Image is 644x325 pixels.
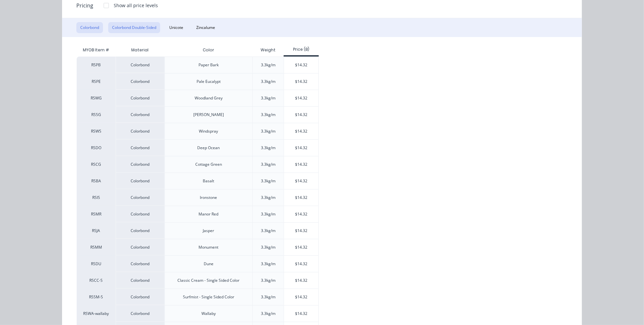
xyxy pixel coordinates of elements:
div: Material [116,44,164,57]
div: RSPE [77,73,116,90]
div: RSWA-wallaby [77,305,116,322]
div: Monument [199,244,219,250]
div: 3.3kg/m [261,162,276,167]
div: 3.3kg/m [261,261,276,267]
div: RSWG [77,90,116,106]
div: Pale Eucalypt [197,79,221,84]
div: Colorbond [116,206,164,222]
span: Pricing [76,2,93,9]
div: 3.3kg/m [261,195,276,201]
div: Colorbond [116,139,164,156]
div: Colorbond [116,255,164,272]
div: Colorbond [116,156,164,173]
div: Weight [255,42,281,58]
div: Colorbond [116,57,164,73]
div: Cottage Green [195,162,222,167]
div: 3.3kg/m [261,112,276,118]
div: Colorbond [116,239,164,255]
div: Deep Ocean [198,145,220,151]
div: $14.32 [284,90,319,106]
button: Colorbond Double-Sided [108,22,160,33]
div: Paper Bark [199,62,219,68]
div: Colorbond [116,305,164,322]
div: RSPB [77,57,116,73]
div: RSJA [77,222,116,239]
div: Colorbond [116,189,164,206]
div: $14.32 [284,272,319,289]
div: Dune [204,261,213,267]
div: Wallaby [201,311,216,317]
div: $14.32 [284,123,319,139]
div: Ironstone [200,195,217,201]
button: Unicote [165,22,187,33]
div: Price (B) [284,46,319,52]
div: 3.3kg/m [261,145,276,151]
div: Colorbond [116,73,164,90]
div: $14.32 [284,223,319,239]
div: 3.3kg/m [261,62,276,68]
div: 3.3kg/m [261,79,276,84]
div: RSIS [77,189,116,206]
div: RSMR [77,206,116,222]
button: Colorbond [76,22,103,33]
div: $14.32 [284,239,319,255]
div: RSWS [77,123,116,139]
div: Colorbond [116,123,164,139]
div: Windspray [199,128,218,134]
div: RSCC-S [77,272,116,289]
div: 3.3kg/m [261,211,276,217]
div: $14.32 [284,107,319,123]
div: Classic Cream - Single Sided Color [178,278,240,283]
button: Zincalume [192,22,219,33]
div: 3.3kg/m [261,178,276,184]
div: RSSG [77,106,116,123]
div: RSMM [77,239,116,255]
div: RSCG [77,156,116,173]
div: Colorbond [116,173,164,189]
div: Colorbond [116,90,164,106]
div: MYOB Item # [77,44,116,57]
div: $14.32 [284,156,319,173]
div: RSBA [77,173,116,189]
div: RSDU [77,255,116,272]
div: $14.32 [284,189,319,206]
div: [PERSON_NAME] [193,112,224,118]
div: $14.32 [284,289,319,305]
div: 3.3kg/m [261,294,276,300]
div: Jasper [203,228,214,234]
div: 3.3kg/m [261,128,276,134]
div: $14.32 [284,256,319,272]
div: $14.32 [284,73,319,90]
div: Surfmist - Single Sided Color [183,294,234,300]
div: 3.3kg/m [261,95,276,101]
div: Colorbond [116,272,164,289]
div: $14.32 [284,173,319,189]
div: RSDO [77,139,116,156]
div: 3.3kg/m [261,278,276,283]
div: Colorbond [116,222,164,239]
div: Woodland Grey [195,95,223,101]
div: 3.3kg/m [261,228,276,234]
div: $14.32 [284,57,319,73]
div: 3.3kg/m [261,244,276,250]
div: Colorbond [116,106,164,123]
div: Basalt [203,178,214,184]
div: $14.32 [284,140,319,156]
div: Manor Red [199,211,219,217]
div: $14.32 [284,305,319,322]
div: Colorbond [116,289,164,305]
div: $14.32 [284,206,319,222]
div: RSSM-S [77,289,116,305]
div: Color [198,42,219,58]
div: Show all price levels [114,2,158,9]
div: 3.3kg/m [261,311,276,317]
